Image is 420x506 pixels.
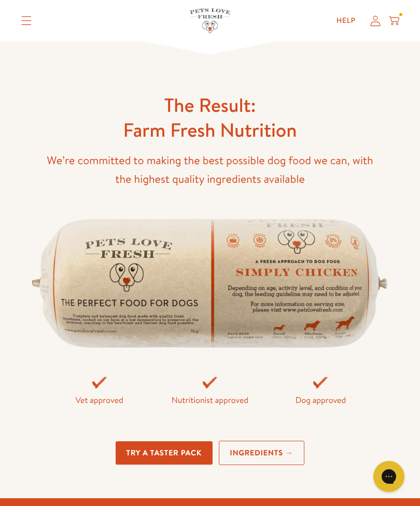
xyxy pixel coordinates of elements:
a: Try a taster pack [116,441,213,465]
summary: Translation missing: en.sections.header.menu [13,8,40,34]
img: Pets Love Fresh [190,8,230,33]
div: Nutritionist approved [155,394,265,408]
a: Help [328,10,364,31]
a: Ingredients → [219,441,305,465]
h1: The Result: Farm Fresh Nutrition [44,93,376,142]
iframe: Gorgias live chat messenger [368,457,410,496]
div: Vet approved [44,394,155,408]
div: Dog approved [265,394,376,408]
p: We’re committed to making the best possible dog food we can, with the highest quality ingredients... [44,151,376,189]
